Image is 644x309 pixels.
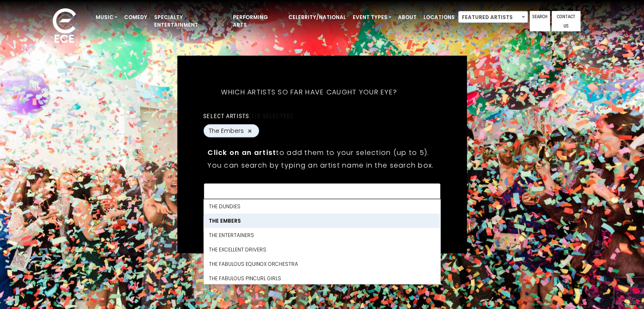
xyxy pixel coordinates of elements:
h5: Which artists so far have caught your eye? [203,77,415,108]
a: About [395,10,420,25]
a: Contact Us [552,11,580,31]
li: THE DUNDIES [204,199,440,213]
span: Featured Artists [459,11,528,23]
img: ece_new_logo_whitev2-1.png [43,6,86,47]
a: Event Types [349,10,395,25]
span: The Embers [209,127,244,135]
li: The Fabulous Pincurl Girls [204,271,440,285]
span: Featured Artists [458,11,528,23]
label: Select artists [203,112,293,120]
a: Music [92,10,121,25]
li: THE EXCELLENT DRIVERS [204,242,440,257]
span: (1/5 selected) [249,113,293,119]
li: THE FABULOUS EQUINOX ORCHESTRA [204,257,440,271]
strong: Click on an artist [207,148,276,157]
li: The Entertainers [204,228,440,242]
a: Search [530,11,550,31]
a: Celebrity/National [285,10,349,25]
a: Comedy [121,10,151,25]
a: Performing Arts [229,10,285,32]
p: to add them to your selection (up to 5). [207,147,437,158]
a: Specialty Entertainment [151,10,229,32]
textarea: Search [209,189,435,196]
p: You can search by typing an artist name in the search box. [207,160,437,171]
button: Remove The Embers [246,127,253,135]
a: Locations [420,10,458,25]
li: The Embers [204,213,440,228]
